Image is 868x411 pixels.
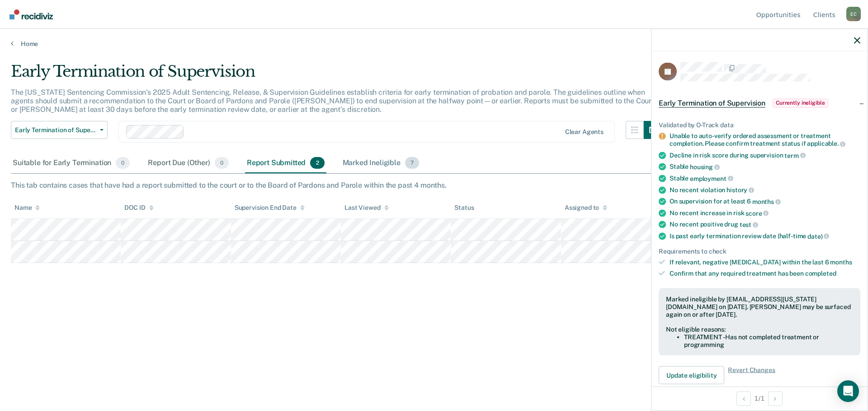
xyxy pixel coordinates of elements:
[784,152,805,159] span: term
[670,174,860,182] div: Stable
[666,326,853,333] div: Not eligible reasons:
[670,221,860,229] div: No recent positive drug
[124,204,153,212] div: DOC ID
[11,88,654,114] p: The [US_STATE] Sentencing Commission’s 2025 Adult Sentencing, Release, & Supervision Guidelines e...
[565,204,607,212] div: Assigned to
[807,232,829,240] span: date)
[670,232,860,240] div: Is past early termination review date (half-time
[9,9,53,19] img: Recidiviz
[146,153,230,173] div: Report Due (Other)
[846,7,861,21] button: Profile dropdown button
[11,181,857,189] div: This tab contains cases that have had a report submitted to the court or to the Board of Pardons ...
[670,151,860,159] div: Decline in risk score during supervision
[690,175,733,182] span: employment
[752,198,781,205] span: months
[11,62,662,88] div: Early Termination of Supervision
[215,157,229,169] span: 0
[116,157,130,169] span: 0
[14,204,40,212] div: Name
[651,386,868,410] div: 1 / 1
[830,259,852,266] span: months
[565,128,604,136] div: Clear agents
[659,98,765,107] span: Early Termination of Supervision
[659,121,860,129] div: Validated by O-Track data
[454,204,474,212] div: Status
[728,366,775,384] span: Revert Changes
[740,221,758,228] span: test
[651,88,868,117] div: Early Termination of SupervisionCurrently ineligible
[690,163,720,171] span: housing
[670,259,860,266] div: If relevant, negative [MEDICAL_DATA] within the last 6
[670,132,860,148] div: Unable to auto-verify ordered assessment or treatment completion. Please confirm treatment status...
[805,270,836,277] span: completed
[245,153,326,173] div: Report Submitted
[666,295,853,318] div: Marked ineligible by [EMAIL_ADDRESS][US_STATE][DOMAIN_NAME] on [DATE]. [PERSON_NAME] may be surfa...
[768,391,783,406] button: Next Opportunity
[659,247,860,255] div: Requirements to check
[659,366,724,384] button: Update eligibility
[670,186,860,194] div: No recent violation
[684,333,853,348] li: TREATMENT - Has not completed treatment or programming
[846,7,861,21] div: E C
[670,163,860,171] div: Stable
[11,40,857,48] a: Home
[726,186,754,194] span: history
[15,126,96,134] span: Early Termination of Supervision
[405,157,419,169] span: 7
[310,157,324,169] span: 2
[235,204,305,212] div: Supervision End Date
[11,153,132,173] div: Suitable for Early Termination
[736,391,751,406] button: Previous Opportunity
[670,209,860,217] div: No recent increase in risk
[745,209,769,217] span: score
[837,380,859,402] div: Open Intercom Messenger
[773,98,828,107] span: Currently ineligible
[670,270,860,277] div: Confirm that any required treatment has been
[341,153,421,173] div: Marked Ineligible
[344,204,388,212] div: Last Viewed
[670,198,860,206] div: On supervision for at least 6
